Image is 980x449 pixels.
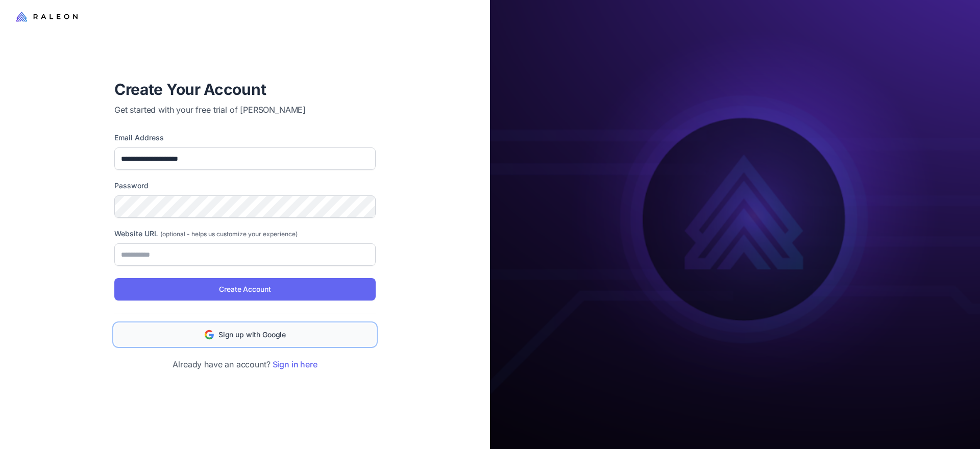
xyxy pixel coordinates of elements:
[114,180,376,191] label: Password
[160,230,298,238] span: (optional - helps us customize your experience)
[114,104,376,116] p: Get started with your free trial of [PERSON_NAME]
[114,79,376,99] h1: Create Your Account
[273,359,317,369] a: Sign in here
[114,228,376,239] label: Website URL
[114,358,376,370] p: Already have an account?
[114,323,376,346] button: Sign up with Google
[219,284,271,295] span: Create Account
[114,278,376,301] button: Create Account
[218,329,286,340] span: Sign up with Google
[114,132,376,143] label: Email Address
